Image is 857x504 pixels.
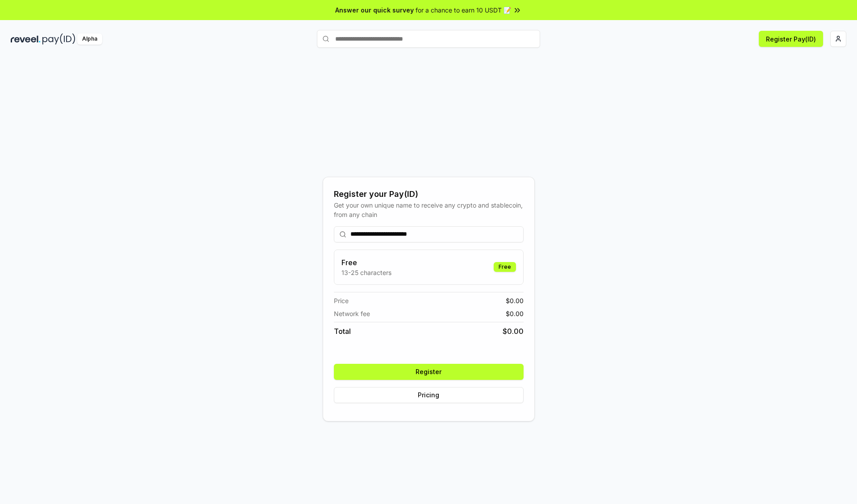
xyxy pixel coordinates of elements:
[416,5,511,15] span: for a chance to earn 10 USDT 📝
[334,296,349,305] span: Price
[334,364,524,380] button: Register
[334,326,351,337] span: Total
[506,296,524,305] span: $ 0.00
[341,268,391,277] p: 13-25 characters
[77,33,102,45] div: Alpha
[341,257,391,268] h3: Free
[494,262,516,272] div: Free
[11,33,41,45] img: reveel_dark
[334,200,524,219] div: Get your own unique name to receive any crypto and stablecoin, from any chain
[42,33,75,45] img: pay_id
[503,326,524,337] span: $ 0.00
[335,5,414,15] span: Answer our quick survey
[759,31,823,47] button: Register Pay(ID)
[334,188,524,200] div: Register your Pay(ID)
[506,309,524,318] span: $ 0.00
[334,387,524,403] button: Pricing
[334,309,370,318] span: Network fee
